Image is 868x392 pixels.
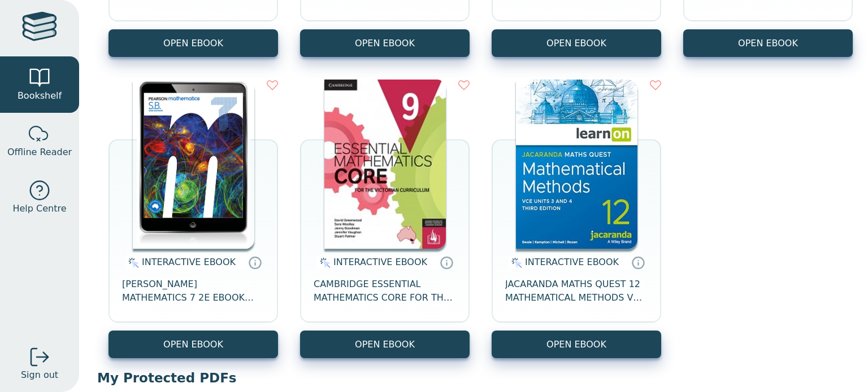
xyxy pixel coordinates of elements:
[525,257,619,267] span: INTERACTIVE EBOOK
[316,256,331,270] img: interactive.svg
[133,80,254,249] img: acbe5381-3517-e611-9541-00155d7a440a.png
[314,278,456,305] span: CAMBRIDGE ESSENTIAL MATHEMATICS CORE FOR THE VICTORIAN CURRICULUM 9 ONLINE TEACHING SUITE
[97,369,850,386] p: My Protected PDFs
[631,256,645,269] a: Interactive eBooks are accessed online via the publisher’s portal. They contain interactive resou...
[683,29,853,57] button: OPEN EBOOK
[440,256,453,269] a: Interactive eBooks are accessed online via the publisher’s portal. They contain interactive resou...
[122,278,264,305] span: [PERSON_NAME] MATHEMATICS 7 2E EBOOK READER+
[125,256,139,270] img: interactive.svg
[142,257,236,267] span: INTERACTIVE EBOOK
[516,80,637,249] img: c7b96e1b-0bb6-4ab1-98f2-07d262626d40.jpg
[108,29,278,57] button: OPEN EBOOK
[21,368,58,382] span: Sign out
[108,331,278,358] button: OPEN EBOOK
[18,89,62,103] span: Bookshelf
[333,257,427,267] span: INTERACTIVE EBOOK
[492,29,661,57] button: OPEN EBOOK
[505,278,648,305] span: JACARANDA MATHS QUEST 12 MATHEMATICAL METHODS VCE UNITS 3&4 3E TEACHER EDITION
[7,146,72,159] span: Offline Reader
[12,202,66,215] span: Help Centre
[508,256,522,270] img: interactive.svg
[492,331,661,358] button: OPEN EBOOK
[300,331,470,358] button: OPEN EBOOK
[248,256,262,269] a: Interactive eBooks are accessed online via the publisher’s portal. They contain interactive resou...
[324,80,446,249] img: f4223cff-bfab-45c6-a084-e4adc3428f0d.jpg
[300,29,470,57] button: OPEN EBOOK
